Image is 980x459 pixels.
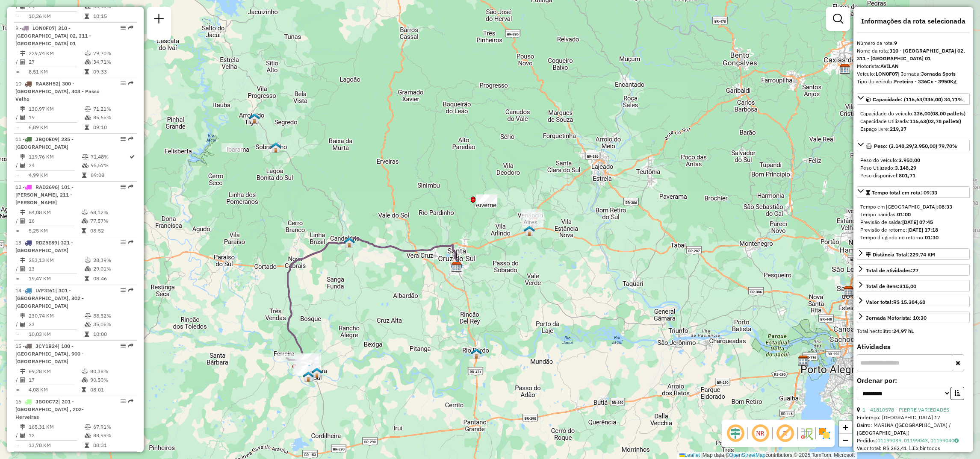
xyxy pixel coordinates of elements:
i: Observações [954,438,959,443]
td: 4,99 KM [28,171,82,179]
img: Rio Pardo [471,348,482,359]
img: Exibir/Ocultar setores [818,427,831,440]
i: Tempo total em rota [85,332,89,337]
td: = [15,385,20,394]
label: Ordenar por: [857,375,970,385]
i: % de utilização da cubagem [82,377,88,382]
span: | 201 - [GEOGRAPHIC_DATA] , 202- Herveiras [15,398,84,420]
i: Distância Total [20,313,25,318]
td: = [15,330,20,338]
img: Candelária [344,237,355,248]
span: Ocultar deslocamento [725,423,746,444]
td: = [15,171,20,179]
td: 88,52% [93,312,133,320]
div: Capacidade Utilizada: [860,118,966,125]
div: Bairro: MARINA ([GEOGRAPHIC_DATA] / [GEOGRAPHIC_DATA]) [857,421,970,437]
td: 84,08 KM [28,208,81,217]
td: 09:08 [90,171,129,179]
i: Total de Atividades [20,322,25,327]
td: / [15,2,20,11]
div: Distância Total: [866,251,935,259]
span: 14 - [15,287,84,309]
div: Nome da rota: [857,47,970,62]
i: Distância Total [20,369,25,374]
a: Nova sessão e pesquisa [151,10,168,29]
td: 28,39% [93,256,133,265]
td: 253,13 KM [28,256,84,265]
div: Espaço livre: [860,125,966,133]
strong: 01:30 [925,234,939,241]
i: % de utilização da cubagem [85,115,91,120]
span: 12 - [15,184,74,206]
a: Capacidade: (116,63/336,00) 34,71% [857,93,970,105]
i: Distância Total [20,106,25,112]
i: % de utilização da cubagem [85,266,91,271]
span: 13 - [15,239,73,253]
td: 95,57% [90,161,129,170]
em: Rota exportada [128,184,133,189]
div: Atividade não roteirizada - VALDAIR FRANCO - ME [522,219,543,228]
i: % de utilização da cubagem [85,433,91,438]
img: CDD Caxias [839,64,850,75]
td: = [15,123,20,132]
div: Motorista: [857,62,970,70]
span: Exibir todos [909,445,940,451]
i: Distância Total [20,258,25,263]
em: Opções [121,399,126,404]
em: Rota exportada [128,288,133,293]
span: Total de atividades: [866,267,918,274]
span: | 310 - [GEOGRAPHIC_DATA] 02, 311 - [GEOGRAPHIC_DATA] 01 [15,25,91,47]
span: RAA8H52 [35,80,59,87]
td: 119,76 KM [28,153,82,161]
em: Rota exportada [128,399,133,404]
strong: 01:00 [897,211,911,218]
button: Ordem crescente [950,387,964,400]
td: / [15,376,20,384]
strong: 3.950,00 [899,157,920,163]
td: 08:46 [93,274,133,283]
span: 15 - [15,343,84,365]
i: % de utilização da cubagem [82,163,89,168]
div: Peso disponível: [860,172,966,179]
a: Total de itens:315,00 [857,280,970,291]
td: 68,12% [90,208,133,217]
i: Tempo total em rota [85,276,89,281]
i: % de utilização do peso [85,313,91,318]
img: Fluxo de ruas [800,427,813,440]
i: Distância Total [20,51,25,56]
div: Peso: (3.148,29/3.950,00) 79,70% [857,153,970,183]
td: 09:10 [93,123,133,132]
img: Cachoeira do Sul [303,371,314,382]
td: 130,97 KM [28,105,84,113]
td: 34,71% [93,58,133,66]
div: Map data © contributors,© 2025 TomTom, Microsoft [677,452,857,459]
span: − [843,435,848,445]
i: % de utilização do peso [82,154,89,159]
em: Opções [121,25,126,30]
strong: 9 [894,40,897,46]
strong: [DATE] 07:45 [902,219,933,225]
span: Capacidade: (116,63/336,00) 34,71% [873,96,963,103]
em: Rota exportada [128,343,133,348]
div: Endereço: [GEOGRAPHIC_DATA] 17 [857,414,970,421]
i: Total de Atividades [20,433,25,438]
strong: 801,71 [899,172,915,179]
span: RAD2696 [35,184,58,190]
td: 71,48% [90,153,129,161]
span: + [843,422,848,433]
img: CDD Santa Cruz do Sul [451,262,462,273]
em: Opções [121,343,126,348]
a: Peso: (3.148,29/3.950,00) 79,70% [857,140,970,151]
div: Capacidade do veículo: [860,110,966,118]
img: CDD Porto Alegre [798,355,809,366]
td: = [15,274,20,283]
i: Total de Atividades [20,218,25,224]
img: Arroio do Tigre [249,113,260,124]
em: Rota exportada [128,136,133,141]
td: 10:15 [93,12,133,21]
div: Número da rota: [857,39,970,47]
strong: 3.148,29 [895,165,916,171]
a: Exibir filtros [829,10,847,27]
i: % de utilização do peso [82,210,88,215]
td: 08:01 [90,385,133,394]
